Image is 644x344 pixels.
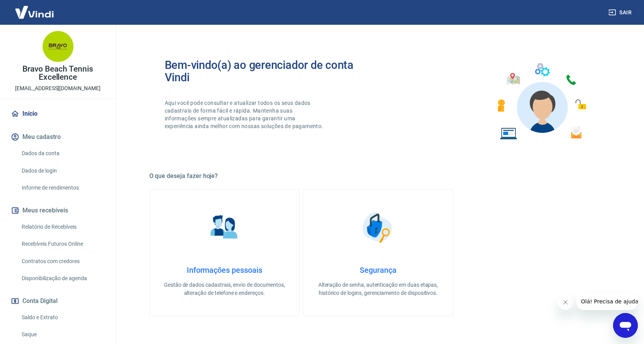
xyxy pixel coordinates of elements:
[9,293,106,310] button: Conta Digital
[162,281,287,297] p: Gestão de dados cadastrais, envio de documentos, alteração de telefone e endereços.
[9,128,106,145] button: Meu cadastro
[607,5,635,20] button: Sair
[576,293,638,310] iframe: Mensagem da empresa
[9,0,60,24] img: Vindi
[5,5,65,12] span: Olá! Precisa de ajuda?
[19,219,106,235] a: Relatório de Recebíveis
[19,270,106,286] a: Disponibilização de agenda
[162,265,287,275] h4: Informações pessoais
[303,189,453,316] a: SegurançaSegurançaAlteração de senha, autenticação em duas etapas, histórico de logins, gerenciam...
[19,327,106,342] a: Saque
[205,208,244,247] img: Informações pessoais
[19,163,106,179] a: Dados de login
[359,208,397,247] img: Segurança
[9,105,106,122] a: Início
[165,59,378,84] h2: Bem-vindo(a) ao gerenciador de conta Vindi
[19,145,106,161] a: Dados da conta
[316,265,441,275] h4: Segurança
[490,59,592,144] img: Imagem de um avatar masculino com diversos icones exemplificando as funcionalidades do gerenciado...
[149,172,607,180] h5: O que deseja fazer hoje?
[15,84,101,92] p: [EMAIL_ADDRESS][DOMAIN_NAME]
[19,253,106,269] a: Contratos com credores
[9,202,106,219] button: Meus recebíveis
[19,236,106,252] a: Recebíveis Futuros Online
[316,281,441,297] p: Alteração de senha, autenticação em duas etapas, histórico de logins, gerenciamento de dispositivos.
[19,180,106,196] a: Informe de rendimentos
[613,313,638,338] iframe: Botão para abrir a janela de mensagens
[19,310,106,325] a: Saldo e Extrato
[149,189,300,316] a: Informações pessoaisInformações pessoaisGestão de dados cadastrais, envio de documentos, alteraçã...
[43,31,73,62] img: 9b712bdf-b3bb-44e1-aa76-4bd371055ede.jpeg
[6,65,109,81] p: Bravo Beach Tennis Excellence
[165,99,325,130] p: Aqui você pode consultar e atualizar todos os seus dados cadastrais de forma fácil e rápida. Mant...
[558,294,573,310] iframe: Fechar mensagem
